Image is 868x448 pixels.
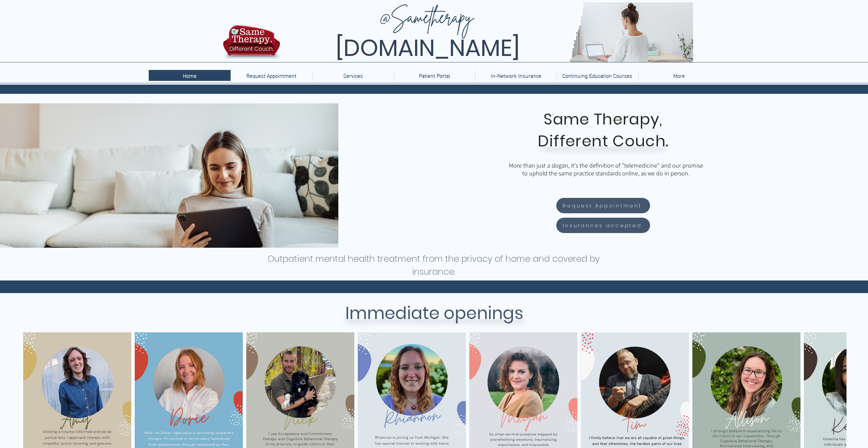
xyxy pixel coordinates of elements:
[563,221,642,229] span: Insurances accepted
[282,2,693,62] img: Same Therapy, Different Couch. TelebehavioralHealth.US
[544,109,663,130] span: Same Therapy,
[179,70,200,81] p: Home
[267,252,600,278] h1: Outpatient mental health treatment from the privacy of home and covered by insurance.
[231,70,312,81] a: Request Appointment
[267,300,601,326] h2: Immediate openings
[149,70,720,81] nav: Site
[336,32,520,64] span: [DOMAIN_NAME]
[556,218,650,233] a: Insurances accepted
[556,198,650,213] a: Request Appointment
[415,70,454,81] p: Patient Portal
[149,70,231,81] a: Home
[563,202,642,209] span: Request Appointment
[670,70,688,81] p: More
[487,70,545,81] p: In-Network Insurance
[475,70,557,81] a: In-Network Insurance
[340,70,366,81] p: Services
[538,130,669,152] span: Different Couch.
[312,70,394,81] div: Services
[559,70,636,81] p: Continuing Education Courses
[507,161,705,177] p: More than just a slogan, it's the definition of "telemedicine" and our promise to uphold the same...
[221,24,282,64] img: TBH.US
[557,70,638,81] a: Continuing Education Courses
[243,70,300,81] p: Request Appointment
[394,70,475,81] a: Patient Portal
